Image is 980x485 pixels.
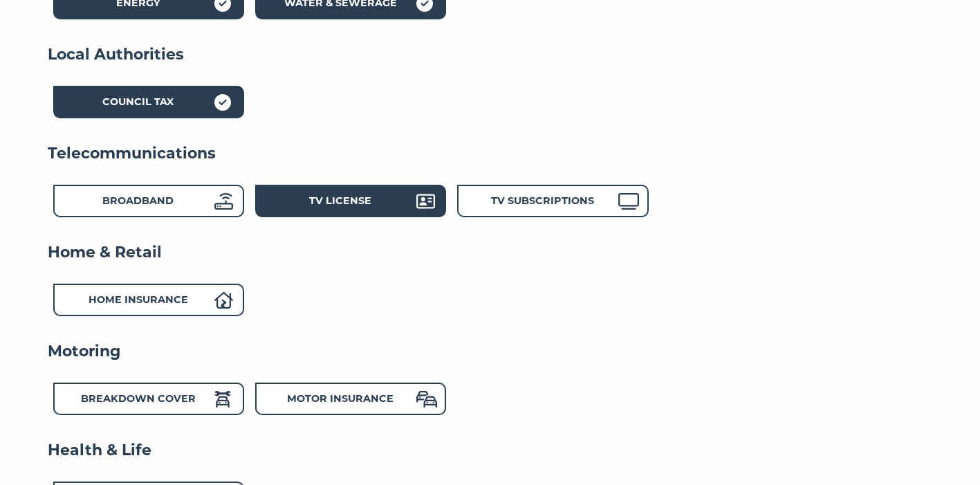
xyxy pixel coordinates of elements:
h4: Health & Life [48,440,933,461]
div: Breakdown Cover [53,383,244,415]
h4: Home & Retail [48,242,933,263]
strong: Broadband [102,194,174,207]
strong: Council Tax [102,95,174,108]
div: TV Subscriptions [457,185,648,217]
strong: Breakdown Cover [81,392,196,405]
h4: Telecommunications [48,143,933,164]
strong: Motor Insurance [287,392,394,405]
strong: TV Subscriptions [491,194,594,207]
div: Broadband [53,185,244,217]
h4: Local Authorities [48,44,933,65]
h4: Motoring [48,341,933,362]
div: Council Tax [53,86,244,118]
div: Motor Insurance [255,383,446,415]
div: Home Insurance [53,284,244,316]
strong: TV License [309,194,371,207]
div: TV License [255,185,446,217]
strong: Home Insurance [89,293,188,306]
